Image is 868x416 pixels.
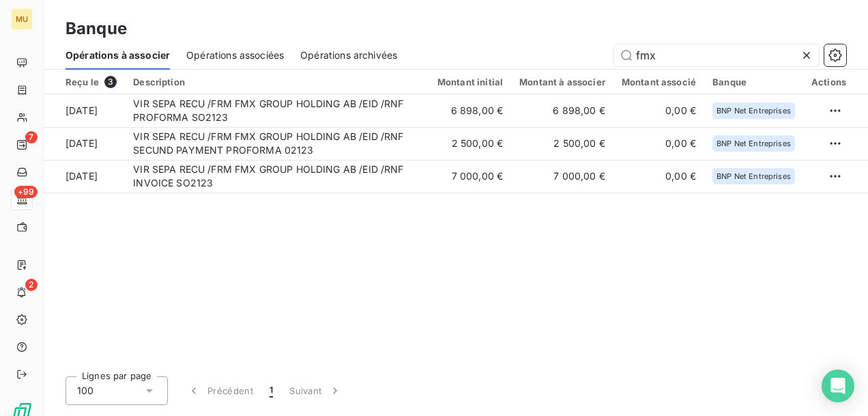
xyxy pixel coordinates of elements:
[261,376,281,405] button: 1
[437,77,503,87] div: Montant initial
[125,160,429,193] td: VIR SEPA RECU /FRM FMX GROUP HOLDING AB /EID /RNF INVOICE SO2123
[613,160,704,193] td: 0,00 €
[717,172,791,180] span: BNP Net Entreprises
[613,94,704,127] td: 0,00 €
[133,77,421,87] div: Description
[14,186,38,198] span: +99
[712,77,795,87] div: Banque
[125,94,429,127] td: VIR SEPA RECU /FRM FMX GROUP HOLDING AB /EID /RNF PROFORMA SO2123
[511,127,613,160] td: 2 500,00 €
[429,160,511,193] td: 7 000,00 €
[11,8,33,30] div: MU
[77,384,93,398] span: 100
[811,77,846,87] div: Actions
[717,107,791,115] span: BNP Net Entreprises
[104,76,117,88] span: 3
[44,160,125,193] td: [DATE]
[622,77,696,87] div: Montant associé
[519,77,605,87] div: Montant à associer
[66,76,117,88] div: Reçu le
[429,94,511,127] td: 6 898,00 €
[25,131,38,143] span: 7
[429,127,511,160] td: 2 500,00 €
[717,139,791,148] span: BNP Net Entreprises
[270,384,273,398] span: 1
[511,160,613,193] td: 7 000,00 €
[179,376,261,405] button: Précédent
[44,127,125,160] td: [DATE]
[66,16,127,41] h3: Banque
[44,94,125,127] td: [DATE]
[511,94,613,127] td: 6 898,00 €
[822,370,854,402] div: Open Intercom Messenger
[281,376,350,405] button: Suivant
[25,279,38,291] span: 2
[614,44,819,66] input: Rechercher
[125,127,429,160] td: VIR SEPA RECU /FRM FMX GROUP HOLDING AB /EID /RNF SECUND PAYMENT PROFORMA 02123
[300,48,397,62] span: Opérations archivées
[186,48,284,62] span: Opérations associées
[66,48,170,62] span: Opérations à associer
[613,127,704,160] td: 0,00 €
